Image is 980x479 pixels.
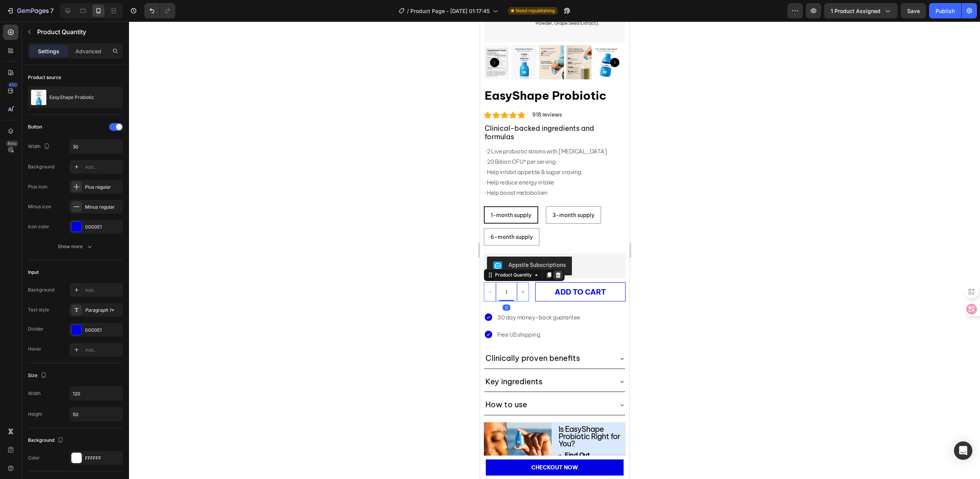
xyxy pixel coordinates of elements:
div: Undo/Redo [144,3,175,18]
div: Background [28,163,54,170]
span: 1 product assigned [831,7,880,15]
div: Text style [28,306,49,313]
span: Save [907,8,920,14]
div: Color [28,454,40,461]
iframe: Design area [480,21,629,479]
input: Auto [70,387,122,400]
div: Hover [28,346,41,352]
input: Auto [70,407,122,421]
div: 450 [7,82,18,88]
button: 7 [3,3,57,18]
span: Product Page - [DATE] 01:17:45 [410,7,490,15]
button: Show more [28,240,123,253]
div: Add... [85,347,121,354]
div: Product source [28,74,61,81]
p: Settings [38,47,59,55]
div: Button [28,123,42,130]
p: 7 [50,6,54,15]
div: Add... [85,164,121,171]
div: Height [28,411,42,418]
div: Background [28,435,65,446]
span: / [407,7,409,15]
span: Need republishing [516,7,555,14]
div: Minus regular [85,204,121,211]
div: Publish [936,7,955,15]
div: Width [28,142,51,152]
div: Beta [6,140,18,146]
div: Background [28,286,54,293]
button: Save [901,3,926,18]
img: product feature img [31,90,46,105]
div: Add... [85,287,121,294]
div: FFFFFF [85,455,121,462]
div: 0000E1 [85,224,121,230]
input: Auto [70,140,122,153]
div: Divider [28,326,44,333]
div: Input [28,269,39,276]
div: 0000E1 [85,327,121,334]
div: Plus icon [28,183,47,190]
p: Advanced [75,47,101,55]
button: Publish [929,3,961,18]
p: EasyShape Probiotic [49,95,94,100]
button: 1 product assigned [824,3,898,18]
div: Plus regular [85,184,121,191]
div: Size [28,370,48,381]
div: Show more [58,243,93,250]
p: Product Quantity [37,27,120,36]
div: Width [28,390,41,397]
div: Icon color [28,223,49,230]
div: Open Intercom Messenger [954,441,972,460]
div: Paragraph 1* [85,307,121,314]
div: Minus icon [28,203,51,210]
